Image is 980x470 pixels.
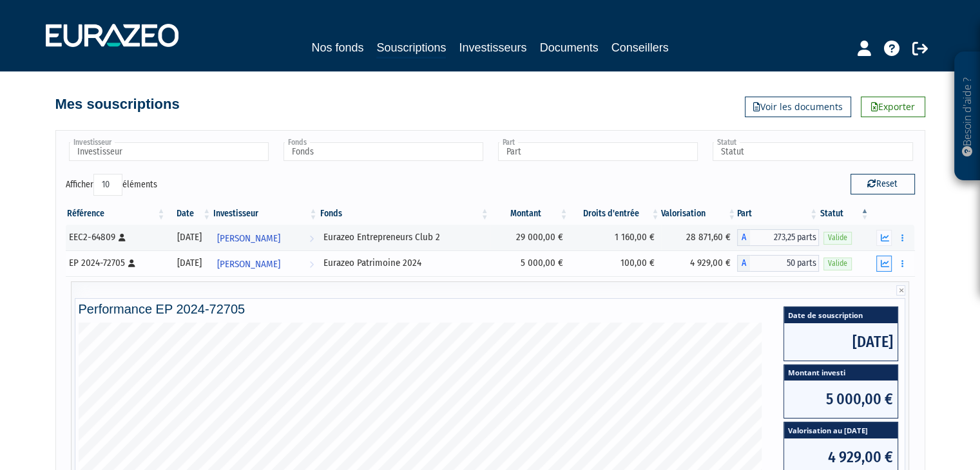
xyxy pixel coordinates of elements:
div: EP 2024-72705 [69,256,162,270]
div: Eurazeo Patrimoine 2024 [323,256,486,270]
td: 1 160,00 € [570,225,661,250]
span: 50 parts [750,255,819,272]
div: Eurazeo Entrepreneurs Club 2 [323,230,486,244]
a: Souscriptions [376,39,446,59]
div: [DATE] [171,230,207,244]
span: [PERSON_NAME] [217,227,280,250]
i: [Français] Personne physique [128,259,135,267]
a: Conseillers [611,39,669,57]
span: Date de souscription [784,307,898,323]
i: Voir l'investisseur [309,227,314,250]
td: 4 929,00 € [661,250,738,276]
img: 1732889491-logotype_eurazeo_blanc_rvb.png [46,24,178,47]
th: Référence : activer pour trier la colonne par ordre croissant [66,203,167,225]
th: Statut : activer pour trier la colonne par ordre d&eacute;croissant [819,203,870,225]
span: Valide [823,232,852,244]
span: Valorisation au [DATE] [784,422,898,438]
div: A - Eurazeo Entrepreneurs Club 2 [737,229,819,246]
div: EEC2-64809 [69,230,162,244]
i: Voir l'investisseur [309,252,314,276]
label: Afficher éléments [66,174,157,196]
span: [PERSON_NAME] [217,252,280,276]
th: Fonds: activer pour trier la colonne par ordre croissant [319,203,490,225]
i: [Français] Personne physique [119,234,126,241]
td: 100,00 € [570,250,661,276]
a: Exporter [861,97,925,117]
th: Investisseur: activer pour trier la colonne par ordre croissant [212,203,318,225]
span: Montant investi [784,365,898,381]
span: Valide [823,258,852,270]
a: Investisseurs [459,39,526,57]
th: Part: activer pour trier la colonne par ordre croissant [737,203,819,225]
h4: Performance EP 2024-72705 [79,302,902,316]
span: [DATE] [784,323,898,361]
a: Documents [540,39,599,57]
span: 273,25 parts [750,229,819,246]
th: Droits d'entrée: activer pour trier la colonne par ordre croissant [570,203,661,225]
td: 5 000,00 € [490,250,570,276]
a: Nos fonds [311,39,363,57]
th: Montant: activer pour trier la colonne par ordre croissant [490,203,570,225]
th: Valorisation: activer pour trier la colonne par ordre croissant [661,203,738,225]
td: 28 871,60 € [661,225,738,250]
span: A [737,229,750,246]
a: [PERSON_NAME] [212,225,318,250]
span: A [737,255,750,272]
h4: Mes souscriptions [55,97,180,112]
a: [PERSON_NAME] [212,250,318,276]
button: Reset [850,174,915,194]
th: Date: activer pour trier la colonne par ordre croissant [166,203,212,225]
td: 29 000,00 € [490,225,570,250]
span: 5 000,00 € [784,381,898,418]
a: Voir les documents [745,97,851,117]
div: A - Eurazeo Patrimoine 2024 [737,255,819,272]
select: Afficheréléments [93,174,122,196]
p: Besoin d'aide ? [960,59,975,174]
div: [DATE] [171,256,207,270]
